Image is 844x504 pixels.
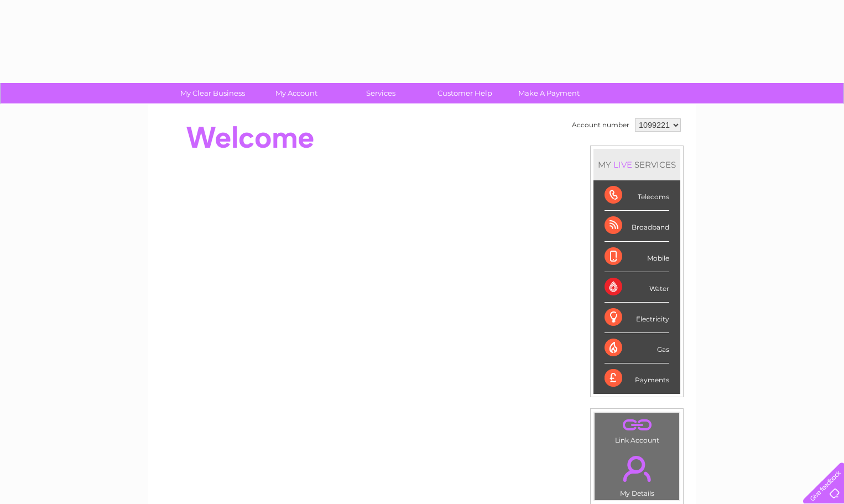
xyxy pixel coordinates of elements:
a: Make A Payment [503,83,595,103]
td: My Details [594,446,680,501]
a: My Account [251,83,342,103]
div: Broadband [605,211,669,241]
a: My Clear Business [167,83,258,103]
div: Telecoms [605,180,669,211]
a: . [597,415,676,435]
a: . [597,449,676,488]
td: Account number [569,116,632,134]
div: LIVE [611,159,634,170]
div: Payments [605,363,669,393]
div: Electricity [605,303,669,333]
a: Services [335,83,426,103]
div: Gas [605,333,669,363]
td: Link Account [594,412,680,447]
div: MY SERVICES [593,149,680,180]
a: Customer Help [419,83,510,103]
div: Water [605,272,669,303]
div: Mobile [605,242,669,272]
